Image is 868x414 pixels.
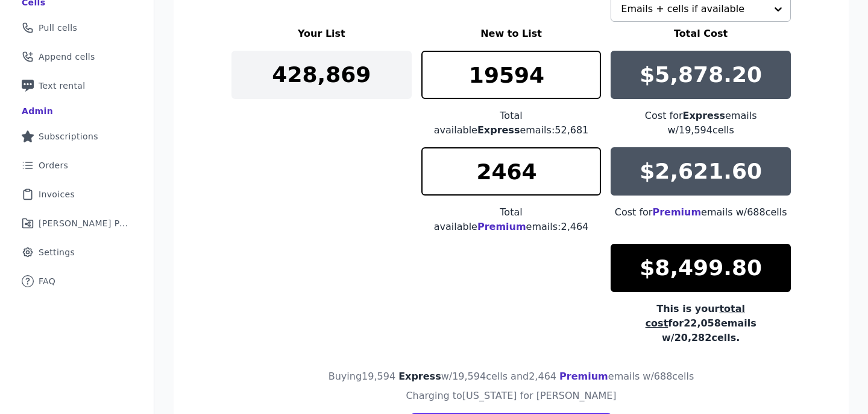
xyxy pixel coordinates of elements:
a: Orders [10,152,144,179]
a: Text rental [10,72,144,99]
span: Orders [39,159,68,171]
h3: Total Cost [611,27,791,41]
span: Settings [39,246,75,258]
span: Invoices [39,188,75,200]
div: Total available emails: 2,464 [421,205,602,234]
a: [PERSON_NAME] Performance [10,210,144,237]
a: Subscriptions [10,123,144,150]
h4: Buying 19,594 w/ 19,594 cells and 2,464 emails w/ 688 cells [329,369,694,384]
div: Cost for emails w/ 688 cells [611,205,791,220]
span: Premium [559,371,608,382]
div: Total available emails: 52,681 [421,109,602,138]
p: $8,499.80 [640,256,762,280]
span: Text rental [39,80,86,92]
a: Pull cells [10,14,144,41]
span: Subscriptions [39,130,98,142]
p: $2,621.60 [640,159,762,183]
div: This is your for 22,058 emails w/ 20,282 cells. [611,302,791,345]
span: Pull cells [39,22,77,34]
p: $5,878.20 [640,63,762,87]
h4: Charging to [US_STATE] for [PERSON_NAME] [406,389,616,403]
h3: Your List [231,27,412,41]
span: Premium [477,221,526,232]
span: [PERSON_NAME] Performance [39,217,130,229]
a: FAQ [10,268,144,295]
div: Cost for emails w/ 19,594 cells [611,109,791,138]
a: Settings [10,239,144,266]
span: FAQ [39,275,55,287]
a: Invoices [10,181,144,208]
span: Express [398,371,441,382]
div: Admin [22,105,53,117]
span: Express [477,124,520,136]
span: Append cells [39,51,95,63]
h3: New to List [421,27,602,41]
span: Express [683,110,726,121]
span: Premium [652,206,701,218]
p: 428,869 [272,63,371,87]
a: Append cells [10,43,144,70]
